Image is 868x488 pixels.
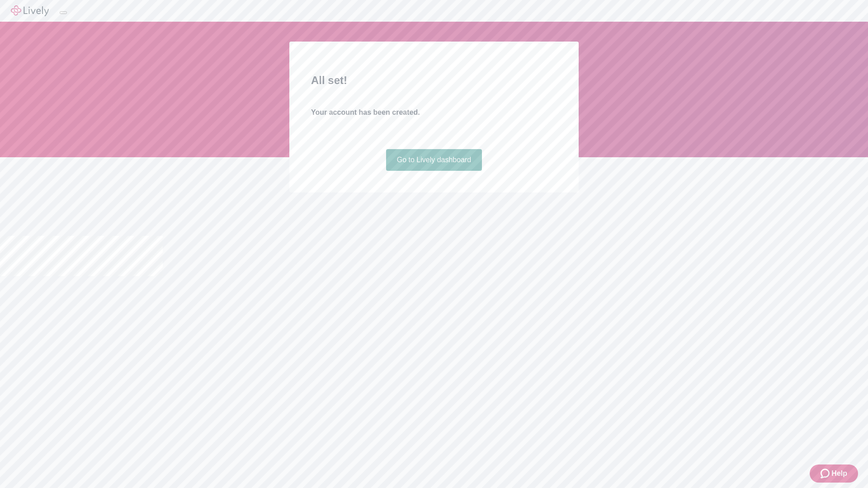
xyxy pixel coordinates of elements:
[11,5,49,16] img: Lively
[821,468,831,479] svg: Zendesk support icon
[831,468,847,479] span: Help
[810,465,858,483] button: Zendesk support iconHelp
[311,72,557,89] h2: All set!
[60,11,67,14] button: Log out
[386,149,482,171] a: Go to Lively dashboard
[311,107,557,118] h4: Your account has been created.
